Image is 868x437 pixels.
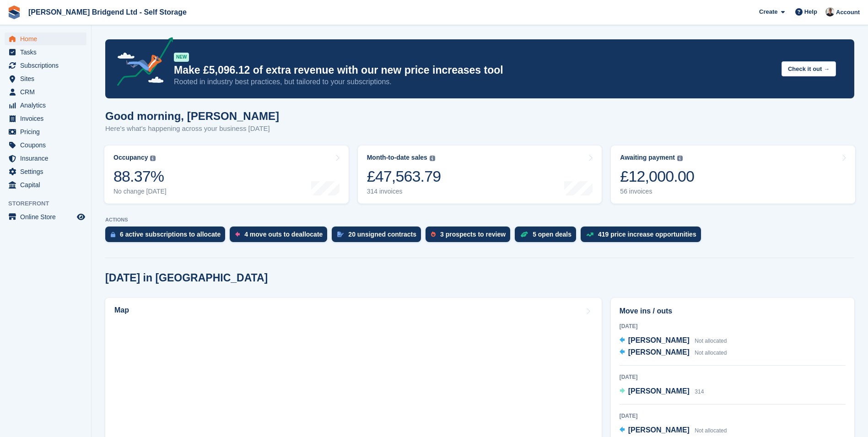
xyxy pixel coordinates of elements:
[426,227,515,247] a: 3 prospects to review
[759,7,777,16] span: Create
[628,348,690,356] span: [PERSON_NAME]
[620,322,846,330] div: [DATE]
[620,306,846,317] h2: Move ins / outs
[533,231,571,238] div: 5 open deals
[695,427,727,434] span: Not allocated
[695,350,727,356] span: Not allocated
[337,232,344,237] img: contract_signature_icon-13c848040528278c33f63329250d36e43548de30e8caae1d1a13099fd9432cc5.svg
[111,232,115,237] img: active_subscription_to_allocate_icon-d502201f5373d7db506a760aba3b589e785aa758c864c3986d89f69b8ff3...
[20,72,75,85] span: Sites
[20,59,75,72] span: Subscriptions
[174,53,189,62] div: NEW
[620,347,727,359] a: [PERSON_NAME] Not allocated
[520,231,528,237] img: deal-1b604bf984904fb50ccaf53a9ad4b4a5d6e5aea283cecdc64d6e3604feb123c2.svg
[20,178,75,191] span: Capital
[174,64,774,77] p: Make £5,096.12 of extra revenue with our new price increases tool
[440,231,506,238] div: 3 prospects to review
[20,165,75,178] span: Settings
[620,188,694,195] div: 56 invoices
[20,112,75,125] span: Invoices
[105,217,854,223] p: ACTIONS
[348,231,416,238] div: 20 unsigned contracts
[677,156,683,161] img: icon-info-grey-7440780725fd019a000dd9b08b2336e03edf1995a4989e88bcd33f0948082b44.svg
[5,59,86,72] a: menu
[7,5,21,19] img: stora-icon-8386f47178a22dfd0bd8f6a31ec36ba5ce8667c1dd55bd0f319d3a0aa187defe.svg
[5,152,86,165] a: menu
[782,61,836,76] button: Check it out →
[367,167,441,186] div: £47,563.79
[105,110,279,122] h1: Good morning, [PERSON_NAME]
[611,146,855,204] a: Awaiting payment £12,000.00 56 invoices
[105,272,268,284] h2: [DATE] in [GEOGRAPHIC_DATA]
[244,231,323,238] div: 4 move outs to deallocate
[5,165,86,178] a: menu
[598,231,696,238] div: 419 price increase opportunities
[620,167,694,186] div: £12,000.00
[25,5,190,20] a: [PERSON_NAME] Bridgend Ltd - Self Storage
[20,139,75,151] span: Coupons
[20,125,75,138] span: Pricing
[20,32,75,45] span: Home
[5,112,86,125] a: menu
[695,388,704,395] span: 314
[5,99,86,112] a: menu
[113,154,148,162] div: Occupancy
[20,99,75,112] span: Analytics
[105,124,279,134] p: Here's what's happening across your business [DATE]
[20,152,75,165] span: Insurance
[120,231,221,238] div: 6 active subscriptions to allocate
[431,232,436,237] img: prospect-51fa495bee0391a8d652442698ab0144808aea92771e9ea1ae160a38d050c398.svg
[174,77,774,87] p: Rooted in industry best practices, but tailored to your subscriptions.
[367,154,427,162] div: Month-to-date sales
[586,232,593,237] img: price_increase_opportunities-93ffe204e8149a01c8c9dc8f82e8f89637d9d84a8eef4429ea346261dce0b2c0.svg
[620,425,727,437] a: [PERSON_NAME] Not allocated
[515,227,581,247] a: 5 open deals
[8,199,91,208] span: Storefront
[5,125,86,138] a: menu
[114,306,129,314] h2: Map
[104,146,349,204] a: Occupancy 88.37% No change [DATE]
[836,8,860,17] span: Account
[367,188,441,195] div: 314 invoices
[20,210,75,223] span: Online Store
[804,7,817,16] span: Help
[620,373,846,381] div: [DATE]
[620,412,846,420] div: [DATE]
[5,72,86,85] a: menu
[150,156,156,161] img: icon-info-grey-7440780725fd019a000dd9b08b2336e03edf1995a4989e88bcd33f0948082b44.svg
[5,32,86,45] a: menu
[109,37,173,89] img: price-adjustments-announcement-icon-8257ccfd72463d97f412b2fc003d46551f7dbcb40ab6d574587a9cd5c0d94...
[620,154,675,162] div: Awaiting payment
[620,386,704,398] a: [PERSON_NAME] 314
[230,227,332,247] a: 4 move outs to deallocate
[628,387,690,395] span: [PERSON_NAME]
[620,335,727,347] a: [PERSON_NAME] Not allocated
[5,46,86,59] a: menu
[113,188,167,195] div: No change [DATE]
[75,211,86,222] a: Preview store
[581,227,706,247] a: 419 price increase opportunities
[5,139,86,151] a: menu
[5,210,86,223] a: menu
[358,146,602,204] a: Month-to-date sales £47,563.79 314 invoices
[5,86,86,98] a: menu
[235,232,240,237] img: move_outs_to_deallocate_icon-f764333ba52eb49d3ac5e1228854f67142a1ed5810a6f6cc68b1a99e826820c5.svg
[695,338,727,344] span: Not allocated
[825,7,835,16] img: Rhys Jones
[113,167,167,186] div: 88.37%
[628,426,690,434] span: [PERSON_NAME]
[332,227,426,247] a: 20 unsigned contracts
[20,86,75,98] span: CRM
[20,46,75,59] span: Tasks
[628,336,690,344] span: [PERSON_NAME]
[5,178,86,191] a: menu
[430,156,435,161] img: icon-info-grey-7440780725fd019a000dd9b08b2336e03edf1995a4989e88bcd33f0948082b44.svg
[105,227,230,247] a: 6 active subscriptions to allocate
